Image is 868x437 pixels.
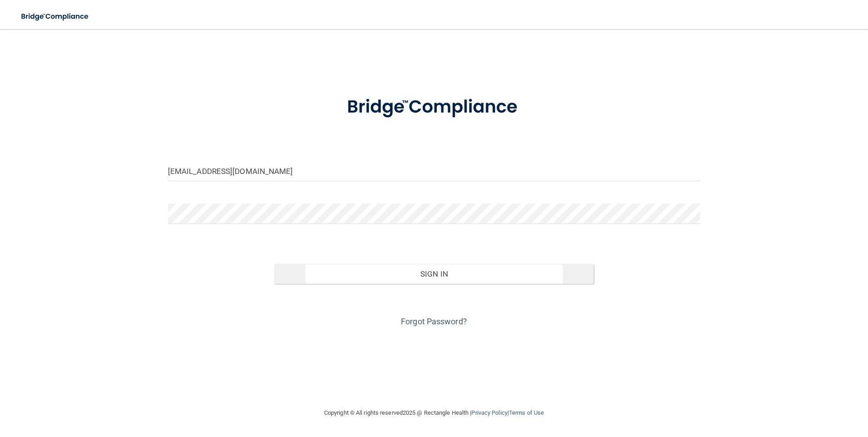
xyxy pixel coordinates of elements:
[14,7,97,26] img: bridge_compliance_login_screen.278c3ca4.svg
[328,84,540,131] img: bridge_compliance_login_screen.278c3ca4.svg
[509,409,544,416] a: Terms of Use
[168,161,700,181] input: Email
[401,317,467,326] a: Forgot Password?
[268,398,600,427] div: Copyright © All rights reserved 2025 @ Rectangle Health | |
[274,264,594,284] button: Sign In
[471,409,507,416] a: Privacy Policy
